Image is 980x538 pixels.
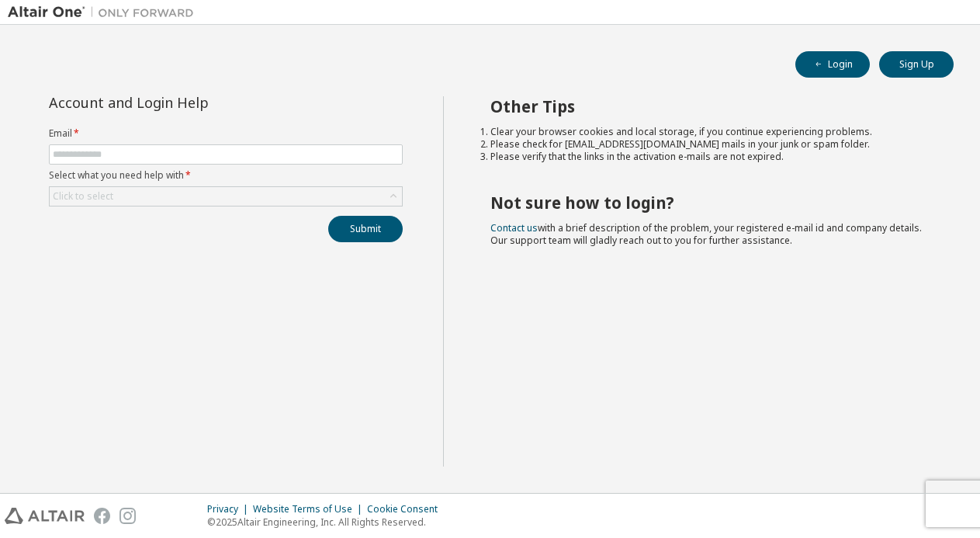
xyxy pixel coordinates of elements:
[328,216,403,242] button: Submit
[490,221,538,234] a: Contact us
[490,138,926,151] li: Please check for [EMAIL_ADDRESS][DOMAIN_NAME] mails in your junk or spam folder.
[490,126,926,138] li: Clear your browser cookies and local storage, if you continue experiencing problems.
[207,503,253,515] div: Privacy
[253,503,367,515] div: Website Terms of Use
[53,190,113,203] div: Click to select
[367,503,447,515] div: Cookie Consent
[119,508,136,524] img: instagram.svg
[490,221,922,247] span: with a brief description of the problem, your registered e-mail id and company details. Our suppo...
[490,151,926,163] li: Please verify that the links in the activation e-mails are not expired.
[207,515,447,529] p: © 2025 Altair Engineering, Inc. All Rights Reserved.
[94,508,110,524] img: facebook.svg
[879,51,954,78] button: Sign Up
[49,96,332,109] div: Account and Login Help
[8,5,202,20] img: Altair One
[50,187,402,206] div: Click to select
[490,193,926,213] h2: Not sure how to login?
[49,127,403,140] label: Email
[49,169,403,182] label: Select what you need help with
[5,508,85,524] img: altair_logo.svg
[795,51,870,78] button: Login
[490,96,926,116] h2: Other Tips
